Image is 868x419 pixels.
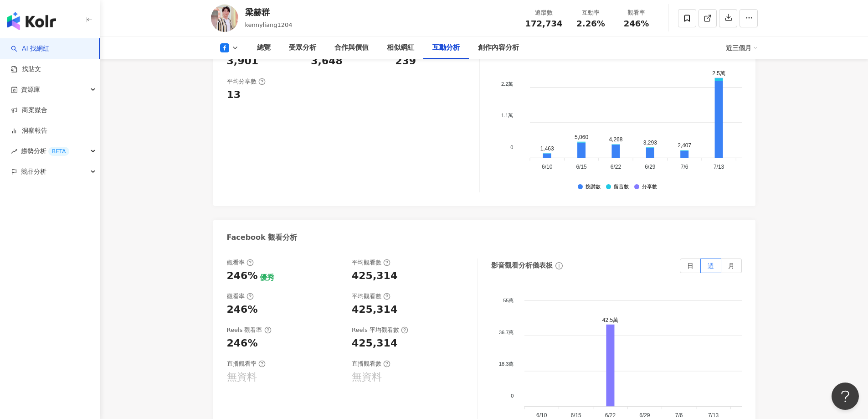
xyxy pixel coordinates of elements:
[21,161,46,182] span: 競品分析
[227,259,254,267] div: 觀看率
[11,65,41,74] a: 找貼文
[708,412,719,419] tspan: 7/13
[257,42,271,53] div: 總覽
[352,292,390,300] div: 平均觀看數
[227,360,266,368] div: 直播觀看率
[680,164,688,170] tspan: 7/6
[614,184,629,190] div: 留言數
[503,297,514,303] tspan: 55萬
[499,329,514,335] tspan: 36.7萬
[542,164,553,170] tspan: 6/10
[499,361,514,367] tspan: 18.3萬
[227,303,258,317] div: 246%
[11,106,47,115] a: 商案媒合
[352,269,397,283] div: 425,314
[311,54,343,68] div: 3,648
[576,164,587,170] tspan: 6/15
[245,21,293,28] span: kennyliang1204
[605,412,616,419] tspan: 6/22
[352,336,397,351] div: 425,314
[21,141,69,161] span: 趨勢分析
[352,259,390,267] div: 平均觀看數
[687,262,693,269] span: 日
[352,370,382,384] div: 無資料
[227,326,272,334] div: Reels 觀看率
[211,5,238,32] img: KOL Avatar
[639,412,650,419] tspan: 6/29
[11,44,49,53] a: searchAI 找網紅
[511,393,514,398] tspan: 0
[227,233,298,243] div: Facebook 觀看分析
[227,88,241,102] div: 13
[576,19,605,28] span: 2.26%
[570,412,581,419] tspan: 6/15
[432,42,460,53] div: 互動分析
[708,262,714,269] span: 週
[728,262,734,269] span: 月
[21,79,40,100] span: 資源庫
[525,19,563,28] span: 172,734
[645,164,656,170] tspan: 6/29
[334,42,369,53] div: 合作與價值
[624,19,649,28] span: 246%
[501,81,513,86] tspan: 2.2萬
[510,145,513,150] tspan: 0
[501,113,513,118] tspan: 1.1萬
[675,412,683,419] tspan: 7/6
[245,6,293,18] div: 梁赫群
[491,261,553,270] div: 影音觀看分析儀表板
[7,12,56,30] img: logo
[642,184,657,190] div: 分享數
[574,8,608,17] div: 互動率
[48,147,69,156] div: BETA
[260,273,274,283] div: 優秀
[227,292,254,300] div: 觀看率
[227,269,258,283] div: 246%
[289,42,316,53] div: 受眾分析
[11,148,17,155] span: rise
[619,8,654,17] div: 觀看率
[610,164,621,170] tspan: 6/22
[352,303,397,317] div: 425,314
[227,54,259,68] div: 3,901
[525,8,563,17] div: 追蹤數
[227,336,258,351] div: 246%
[726,41,758,55] div: 近三個月
[387,42,414,53] div: 相似網紅
[554,261,564,271] span: info-circle
[227,370,257,384] div: 無資料
[586,184,601,190] div: 按讚數
[713,164,724,170] tspan: 7/13
[832,383,859,410] iframe: Help Scout Beacon - Open
[352,360,390,368] div: 直播觀看數
[227,78,266,86] div: 平均分享數
[352,326,408,334] div: Reels 平均觀看數
[395,54,416,68] div: 239
[478,42,519,53] div: 創作內容分析
[11,126,47,135] a: 洞察報告
[536,412,547,419] tspan: 6/10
